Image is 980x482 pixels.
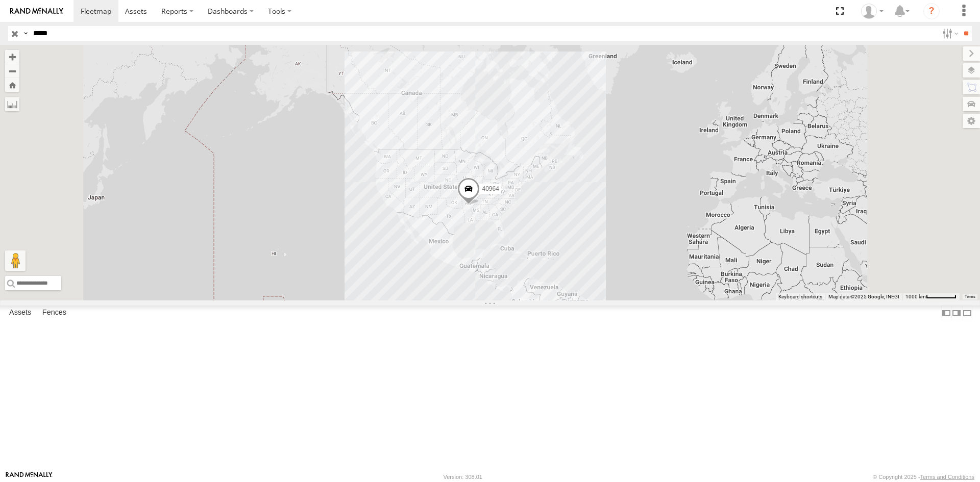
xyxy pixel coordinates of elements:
[5,50,19,64] button: Zoom in
[938,26,960,41] label: Search Filter Options
[778,293,822,300] button: Keyboard shortcuts
[444,474,482,480] div: Version: 308.01
[482,185,499,192] span: 40964
[902,293,960,300] button: Map Scale: 1000 km per 56 pixels
[5,250,26,271] button: Drag Pegman onto the map to open Street View
[10,8,63,15] img: rand-logo.svg
[21,26,30,41] label: Search Query
[6,472,53,482] a: Visit our Website
[5,64,19,78] button: Zoom out
[5,97,19,111] label: Measure
[965,295,975,299] a: Terms (opens in new tab)
[905,294,926,299] span: 1000 km
[5,78,19,92] button: Zoom Home
[923,3,940,19] i: ?
[951,306,962,320] label: Dock Summary Table to the Right
[941,306,951,320] label: Dock Summary Table to the Left
[37,306,71,320] label: Fences
[873,474,974,480] div: © Copyright 2025 -
[4,306,36,320] label: Assets
[962,306,972,320] label: Hide Summary Table
[963,114,980,128] label: Map Settings
[920,474,974,480] a: Terms and Conditions
[828,294,899,299] span: Map data ©2025 Google, INEGI
[857,4,887,19] div: Ryan Roxas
